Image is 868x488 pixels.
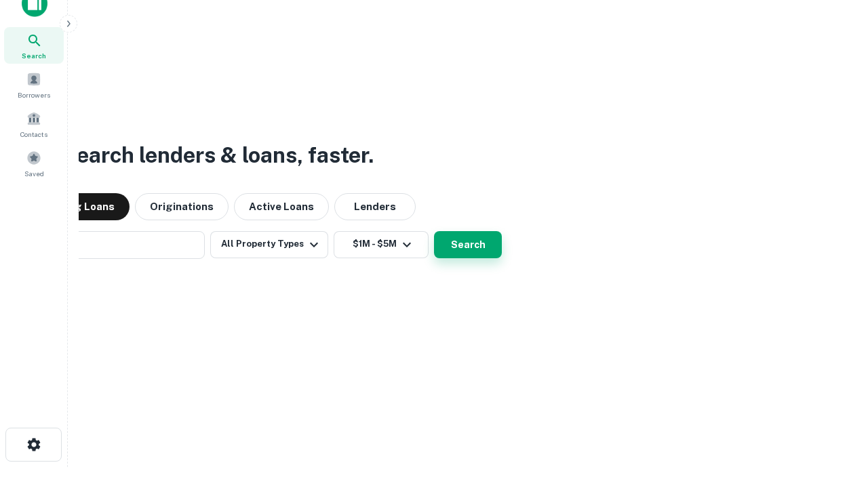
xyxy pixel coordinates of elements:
[434,231,502,258] button: Search
[210,231,328,258] button: All Property Types
[18,89,50,100] span: Borrowers
[234,193,329,220] button: Active Loans
[800,336,868,401] iframe: Chat Widget
[4,145,64,182] a: Saved
[135,193,229,220] button: Originations
[24,168,44,179] span: Saved
[22,50,46,61] span: Search
[334,231,429,258] button: $1M - $5M
[20,129,47,140] span: Contacts
[4,66,64,103] a: Borrowers
[4,27,64,64] a: Search
[4,106,64,142] a: Contacts
[62,139,374,171] h3: Search lenders & loans, faster.
[334,193,416,220] button: Lenders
